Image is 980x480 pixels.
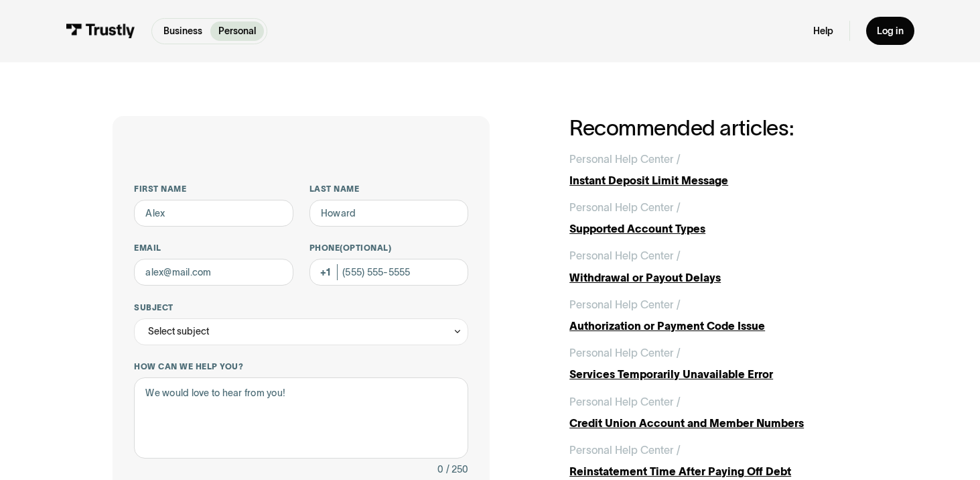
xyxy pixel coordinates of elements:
[813,25,833,37] a: Help
[877,25,904,37] div: Log in
[569,172,867,188] div: Instant Deposit Limit Message
[569,415,867,431] div: Credit Union Account and Member Numbers
[569,463,867,479] div: Reinstatement Time After Paying Off Debt
[309,243,468,253] label: Phone
[569,151,681,167] div: Personal Help Center /
[569,296,681,312] div: Personal Help Center /
[134,259,293,286] input: alex@mail.com
[569,221,867,237] div: Supported Account Types
[210,21,264,41] a: Personal
[569,247,681,263] div: Personal Help Center /
[446,461,468,477] div: / 250
[134,361,468,372] label: How can we help you?
[569,151,867,188] a: Personal Help Center /Instant Deposit Limit Message
[134,200,293,227] input: Alex
[569,199,867,237] a: Personal Help Center /Supported Account Types
[309,184,468,194] label: Last name
[866,17,914,45] a: Log in
[309,259,468,286] input: (555) 555-5555
[569,345,867,382] a: Personal Help Center /Services Temporarily Unavailable Error
[569,116,867,139] h2: Recommended articles:
[569,366,867,382] div: Services Temporarily Unavailable Error
[569,199,681,215] div: Personal Help Center /
[569,442,867,479] a: Personal Help Center /Reinstatement Time After Paying Off Debt
[569,345,681,361] div: Personal Help Center /
[340,243,391,252] span: (Optional)
[569,296,867,334] a: Personal Help Center /Authorization or Payment Code Issue
[134,243,293,253] label: Email
[569,269,867,286] div: Withdrawal or Payout Delays
[148,323,209,339] div: Select subject
[134,302,468,313] label: Subject
[163,24,202,38] p: Business
[569,318,867,334] div: Authorization or Payment Code Issue
[155,21,210,41] a: Business
[569,394,867,431] a: Personal Help Center /Credit Union Account and Member Numbers
[134,184,293,194] label: First name
[569,442,681,458] div: Personal Help Center /
[569,247,867,285] a: Personal Help Center /Withdrawal or Payout Delays
[309,200,468,227] input: Howard
[66,23,136,38] img: Trustly Logo
[218,24,256,38] p: Personal
[569,394,681,410] div: Personal Help Center /
[437,461,443,477] div: 0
